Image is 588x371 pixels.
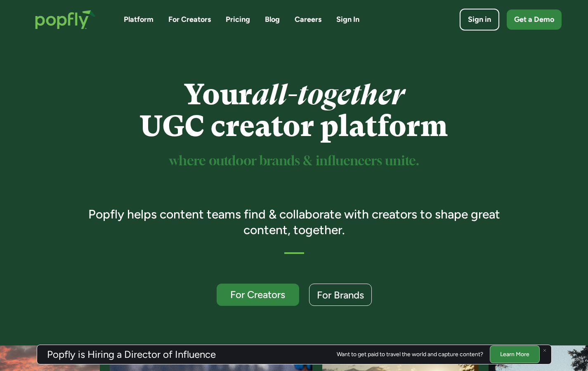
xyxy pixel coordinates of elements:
a: Careers [295,14,321,25]
div: Want to get paid to travel the world and capture content? [337,351,483,358]
h3: Popfly is Hiring a Director of Influence [47,350,216,359]
a: Learn More [490,345,540,363]
div: For Brands [317,290,364,300]
a: Pricing [226,14,250,25]
h1: Your UGC creator platform [76,79,512,142]
a: Get a Demo [507,9,562,30]
a: For Creators [217,284,299,306]
div: For Creators [224,289,292,300]
a: Blog [265,14,280,25]
div: Get a Demo [514,14,554,25]
h3: Popfly helps content teams find & collaborate with creators to shape great content, together. [76,207,512,237]
div: Sign in [468,14,491,25]
a: Platform [124,14,153,25]
sup: where outdoor brands & influencers unite. [169,155,419,168]
a: Sign in [460,9,499,31]
a: Sign In [336,14,359,25]
a: For Brands [309,284,372,306]
a: For Creators [168,14,211,25]
em: all-together [252,78,404,111]
a: home [27,2,104,38]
